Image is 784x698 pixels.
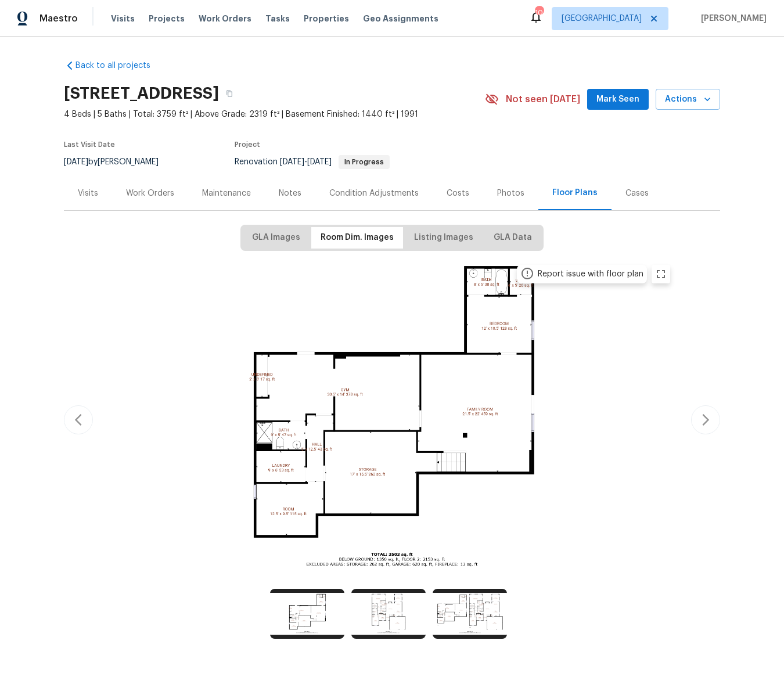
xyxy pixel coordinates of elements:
[321,231,394,245] span: Room Dim. Images
[625,188,649,199] div: Cases
[111,13,135,24] span: Visits
[107,258,677,578] img: floor plan rendering
[219,83,240,104] button: Copy Address
[665,92,711,107] span: Actions
[497,188,524,199] div: Photos
[280,158,332,166] span: -
[535,7,543,19] div: 10
[652,265,670,283] button: zoom in
[64,141,115,148] span: Last Visit Date
[351,589,426,639] img: https://cabinet-assets.s3.amazonaws.com/production/storage/7693485c-a212-467f-8c8b-418db00a0487.p...
[126,188,174,199] div: Work Orders
[433,589,507,639] img: https://cabinet-assets.s3.amazonaws.com/production/storage/3e817330-8ff1-40e2-bcf5-a735542299fb.p...
[279,188,301,199] div: Notes
[405,227,483,249] button: Listing Images
[304,13,349,24] span: Properties
[363,13,438,24] span: Geo Assignments
[78,188,98,199] div: Visits
[596,92,639,107] span: Mark Seen
[280,158,304,166] span: [DATE]
[552,187,598,199] div: Floor Plans
[149,13,185,24] span: Projects
[340,159,389,165] span: In Progress
[414,231,473,245] span: Listing Images
[562,13,642,24] span: [GEOGRAPHIC_DATA]
[696,13,767,24] span: [PERSON_NAME]
[235,141,260,148] span: Project
[538,268,643,280] div: Report issue with floor plan
[270,589,344,639] img: https://cabinet-assets.s3.amazonaws.com/production/storage/46f5e9e2-ac92-4c17-8207-0c451b7b6b9f.p...
[64,158,88,166] span: [DATE]
[506,93,580,105] span: Not seen [DATE]
[243,227,310,249] button: GLA Images
[311,227,403,249] button: Room Dim. Images
[64,109,485,120] span: 4 Beds | 5 Baths | Total: 3759 ft² | Above Grade: 2319 ft² | Basement Finished: 1440 ft² | 1991
[252,231,300,245] span: GLA Images
[447,188,469,199] div: Costs
[587,89,649,110] button: Mark Seen
[64,88,219,99] h2: [STREET_ADDRESS]
[484,227,541,249] button: GLA Data
[307,158,332,166] span: [DATE]
[64,155,172,169] div: by [PERSON_NAME]
[202,188,251,199] div: Maintenance
[235,158,390,166] span: Renovation
[656,89,720,110] button: Actions
[265,15,290,23] span: Tasks
[494,231,532,245] span: GLA Data
[64,60,175,71] a: Back to all projects
[329,188,419,199] div: Condition Adjustments
[39,13,78,24] span: Maestro
[199,13,251,24] span: Work Orders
